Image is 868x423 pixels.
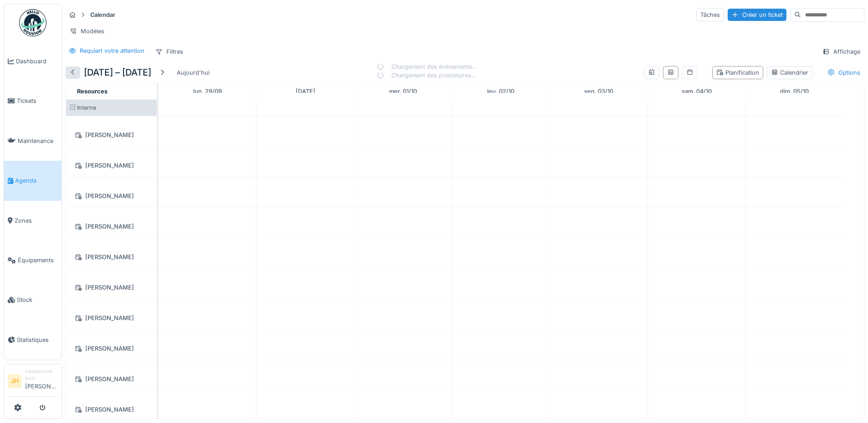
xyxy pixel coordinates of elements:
[4,280,62,320] a: Stock
[17,296,58,304] span: Stock
[18,137,58,145] span: Maintenance
[72,312,151,324] div: [PERSON_NAME]
[17,97,58,105] span: Tickets
[84,67,151,78] h5: [DATE] – [DATE]
[72,373,151,385] div: [PERSON_NAME]
[15,216,58,225] span: Zones
[823,66,864,79] div: Options
[173,66,213,79] div: Aujourd'hui
[87,10,119,19] strong: Calendar
[4,201,62,240] a: Zones
[582,85,616,97] a: 3 octobre 2025
[4,41,62,81] a: Dashboard
[72,129,151,141] div: [PERSON_NAME]
[72,282,151,293] div: [PERSON_NAME]
[377,62,477,71] div: Chargement des événements…
[151,45,187,58] div: Filtres
[4,161,62,200] a: Agenda
[72,404,151,415] div: [PERSON_NAME]
[17,336,58,344] span: Statistiques
[387,85,419,97] a: 1 octobre 2025
[4,81,62,121] a: Tickets
[16,57,58,66] span: Dashboard
[8,374,21,388] li: JH
[18,256,58,265] span: Équipements
[778,85,811,97] a: 5 octobre 2025
[696,8,724,21] div: Tâches
[293,85,318,97] a: 30 septembre 2025
[72,251,151,263] div: [PERSON_NAME]
[485,85,517,97] a: 2 octobre 2025
[77,104,96,111] span: Interne
[4,320,62,360] a: Statistiques
[80,46,144,55] div: Requiert votre attention
[818,45,864,58] div: Affichage
[66,25,108,38] div: Modèles
[19,9,46,36] img: Badge_color-CXgf-gQk.svg
[4,240,62,280] a: Équipements
[8,368,58,397] a: JH Gestionnaire local[PERSON_NAME]
[4,121,62,161] a: Maintenance
[191,85,224,97] a: 29 septembre 2025
[25,368,58,382] div: Gestionnaire local
[72,160,151,171] div: [PERSON_NAME]
[25,368,58,394] li: [PERSON_NAME]
[716,68,759,77] div: Planification
[771,68,808,77] div: Calendrier
[72,221,151,232] div: [PERSON_NAME]
[72,343,151,354] div: [PERSON_NAME]
[728,9,786,21] div: Créer un ticket
[679,85,714,97] a: 4 octobre 2025
[377,71,477,80] div: Chargement des prestataires…
[15,176,58,185] span: Agenda
[77,88,108,95] span: Resources
[72,190,151,202] div: [PERSON_NAME]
